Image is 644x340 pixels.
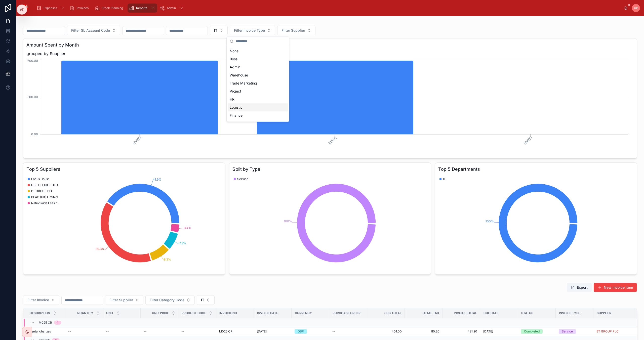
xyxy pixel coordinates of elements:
h3: Top 5 Departments [438,166,634,173]
span: HR [230,97,234,102]
div: Suggestions [227,46,289,121]
tspan: 600.00 [27,59,38,63]
a: Admin [158,4,186,13]
div: chart [26,175,222,271]
span: Currency [295,311,312,315]
span: Focus House [31,177,50,181]
h3: Top 5 Suppliers [26,166,222,173]
span: Unit Price [152,311,169,315]
span: Stock Planning [102,6,123,10]
tspan: 100% [486,219,494,223]
span: [DATE] [257,329,267,333]
span: Filter Supplier [109,297,133,303]
span: Admin [167,6,176,10]
span: Unit [106,311,113,315]
a: 401.00 [370,329,402,333]
span: Sub Total [384,311,401,315]
span: M025 CR [219,329,232,333]
span: -- [144,329,147,333]
span: Invoice Type [559,311,580,315]
span: Finance [230,113,243,118]
span: -- [68,329,71,333]
span: BT GROUP PLC [31,189,53,193]
span: Status [521,311,533,315]
span: -- [106,329,109,333]
button: New Invoice Item [594,283,637,292]
span: Invoice No [219,311,237,315]
button: Export [567,283,592,292]
span: Filter Category Code [150,297,184,303]
span: grouped by Supplier [26,51,634,57]
span: Due Date [484,311,498,315]
a: Rental charges [29,329,62,333]
span: Filter Supplier [281,28,305,33]
a: -- [68,329,100,333]
div: None [228,47,288,55]
span: Expenses [44,6,57,10]
div: scrollable content [32,3,624,14]
div: chart [438,175,634,271]
span: Quantity [77,311,93,315]
span: Nationwide Leasing Solutions Ltd [31,201,61,205]
tspan: 7.2% [179,241,186,245]
span: [DATE] [483,329,493,333]
tspan: 100% [284,219,292,223]
h3: Amount Spent by Month [26,41,634,49]
button: Select Button [277,26,315,35]
a: [DATE] [483,329,515,333]
tspan: 8.3% [164,258,171,261]
a: BT GROUP PLC [596,329,619,333]
div: GBP [298,329,304,334]
span: Admin [230,65,240,70]
div: Service [562,329,573,334]
a: Expenses [35,4,67,13]
a: Completed [521,329,553,334]
tspan: 3.4% [184,226,191,230]
a: -- [144,329,175,333]
span: Marketing [230,121,247,126]
span: PEAC (UK) Limited [31,195,58,199]
span: Logistic [230,105,243,110]
span: -- [332,329,335,333]
tspan: [DATE] [523,136,533,145]
a: BT GROUP PLC [596,329,632,333]
button: Select Button [210,26,228,35]
span: Service [237,177,248,181]
a: -- [181,329,213,333]
span: IT [443,177,446,181]
span: Filter GL Account Code [71,28,110,33]
a: 80.20 [408,329,439,333]
span: Product Code [182,311,206,315]
span: Project [230,89,241,94]
button: Select Button [105,295,143,305]
div: Completed [524,329,540,334]
button: Select Button [197,295,215,305]
span: UP [634,6,638,10]
span: IT [214,28,217,33]
button: Select Button [23,295,59,305]
span: Invoice Date [257,311,278,315]
span: Reports [136,6,147,10]
span: Invoices [77,6,89,10]
span: Boss [230,57,237,62]
span: Trade Marketing [230,81,257,86]
a: Stock Planning [93,4,127,13]
div: chart [232,175,428,271]
tspan: [DATE] [328,136,337,145]
span: -- [181,329,184,333]
a: Service [559,329,590,334]
span: Description [30,311,50,315]
span: Filter Invoice Type [234,28,265,33]
tspan: 0.00 [31,132,38,136]
tspan: [DATE] [132,136,142,145]
a: 481.20 [446,329,477,333]
span: IT [201,297,204,303]
span: M025 CR [39,321,52,325]
span: Warehouse [230,73,248,78]
span: Invoice Total [454,311,477,315]
a: -- [332,329,364,333]
div: 1 [57,321,58,325]
button: Select Button [145,295,195,305]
